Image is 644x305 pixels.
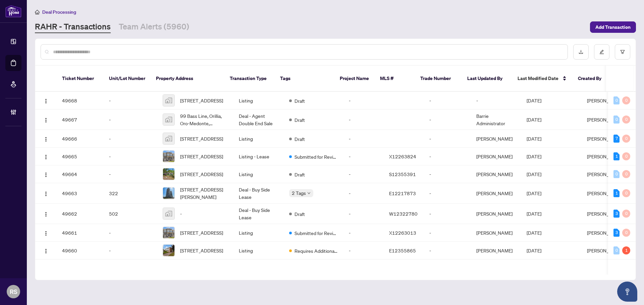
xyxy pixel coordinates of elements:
span: [DATE] [527,171,541,177]
span: [STREET_ADDRESS] [180,247,223,254]
span: Draft [294,116,305,124]
td: Listing [233,92,284,109]
td: - [424,204,471,224]
div: 1 [622,246,630,254]
th: Last Updated By [462,66,512,92]
td: 49661 [57,224,104,242]
button: Open asap [617,282,637,302]
span: [PERSON_NAME] [587,190,623,196]
span: Submitted for Review [294,153,338,160]
td: [PERSON_NAME] [471,148,521,165]
div: 0 [613,246,620,254]
td: 49666 [57,130,104,148]
a: Team Alerts (5960) [119,21,189,33]
button: edit [594,44,609,60]
div: 1 [613,152,620,160]
span: [DATE] [527,97,541,103]
div: 0 [613,170,620,178]
td: - [343,165,384,183]
button: Logo [41,133,51,144]
td: - [343,183,384,204]
span: [PERSON_NAME] [587,117,623,123]
div: 0 [622,210,630,218]
th: Project Name [334,66,375,92]
td: - [104,92,157,109]
img: thumbnail-img [163,95,174,106]
td: - [343,109,384,130]
img: thumbnail-img [163,245,174,256]
td: - [104,165,157,183]
td: [PERSON_NAME] [471,165,521,183]
span: [STREET_ADDRESS] [180,153,223,160]
td: - [424,148,471,165]
span: [STREET_ADDRESS] [180,97,223,104]
span: [STREET_ADDRESS][PERSON_NAME] [180,186,228,201]
td: - [104,109,157,130]
td: - [104,130,157,148]
th: MLS # [375,66,415,92]
span: [PERSON_NAME] [587,153,623,159]
div: 0 [613,116,620,124]
td: Deal - Buy Side Lease [233,183,284,204]
td: - [343,242,384,259]
div: 7 [613,135,620,143]
span: Add Transaction [595,22,631,32]
td: [PERSON_NAME] [471,130,521,148]
button: download [573,44,589,60]
button: filter [615,44,630,60]
img: thumbnail-img [163,168,174,180]
span: [PERSON_NAME] [587,211,623,217]
button: Logo [41,151,51,162]
td: 502 [104,204,157,224]
td: [PERSON_NAME] [471,224,521,242]
img: thumbnail-img [163,133,174,144]
td: - [104,224,157,242]
td: 322 [104,183,157,204]
img: thumbnail-img [163,151,174,162]
div: 3 [613,210,620,218]
span: Draft [294,171,305,178]
span: download [579,50,583,54]
span: Draft [294,97,305,104]
img: Logo [43,118,49,123]
img: thumbnail-img [163,208,174,219]
img: thumbnail-img [163,227,174,238]
button: Logo [41,245,51,256]
td: Deal - Agent Double End Sale [233,109,284,130]
button: Logo [41,227,51,238]
div: 0 [622,96,630,104]
span: [DATE] [527,247,541,253]
span: [PERSON_NAME] [587,97,623,103]
div: 3 [613,229,620,237]
th: Trade Number [415,66,462,92]
span: E12355865 [389,247,416,253]
th: Property Address [151,66,224,92]
img: thumbnail-img [163,187,174,199]
td: - [343,204,384,224]
span: 99 Bass Line, Orillia, Oro-Medonte, [GEOGRAPHIC_DATA], [GEOGRAPHIC_DATA] [180,112,228,127]
span: Submitted for Review [294,229,338,237]
td: Barrie Administrator [471,109,521,130]
td: - [424,165,471,183]
td: - [424,130,471,148]
td: 49663 [57,183,104,204]
span: [DATE] [527,211,541,217]
span: [STREET_ADDRESS] [180,135,223,142]
img: Logo [43,212,49,217]
td: - [471,92,521,109]
span: [STREET_ADDRESS] [180,229,223,236]
td: Listing [233,224,284,242]
td: 49665 [57,148,104,165]
img: Logo [43,231,49,236]
td: 49664 [57,165,104,183]
span: down [307,192,311,195]
div: 0 [622,229,630,237]
img: Logo [43,248,49,254]
span: [DATE] [527,136,541,142]
td: [PERSON_NAME] [471,183,521,204]
span: Requires Additional Docs [294,247,338,254]
td: - [424,242,471,259]
td: - [104,148,157,165]
span: edit [599,50,604,54]
div: 0 [622,170,630,178]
